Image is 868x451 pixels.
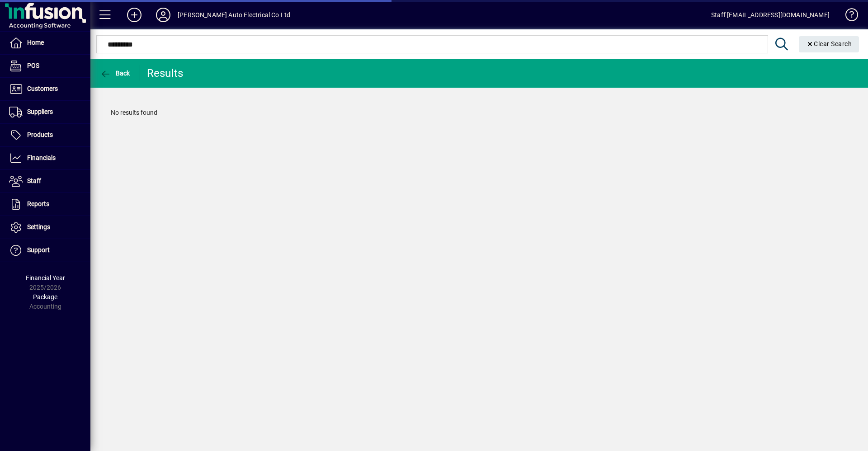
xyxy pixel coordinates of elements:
[90,65,140,81] app-page-header-button: Back
[102,99,857,127] div: No results found
[27,223,50,230] span: Settings
[26,274,65,282] span: Financial Year
[5,32,90,54] a: Home
[5,55,90,77] a: POS
[100,70,130,77] span: Back
[711,8,830,22] div: Staff [EMAIL_ADDRESS][DOMAIN_NAME]
[147,66,185,80] div: Results
[27,154,56,161] span: Financials
[5,193,90,216] a: Reports
[5,147,90,169] a: Financials
[27,177,41,184] span: Staff
[5,124,90,146] a: Products
[27,131,53,138] span: Products
[27,108,53,115] span: Suppliers
[5,101,90,123] a: Suppliers
[5,216,90,239] a: Settings
[178,8,290,22] div: [PERSON_NAME] Auto Electrical Co Ltd
[5,239,90,262] a: Support
[27,200,49,207] span: Reports
[839,2,857,31] a: Knowledge Base
[27,39,44,46] span: Home
[149,7,178,23] button: Profile
[27,246,50,254] span: Support
[806,40,852,47] span: Clear Search
[27,85,58,92] span: Customers
[27,62,39,69] span: POS
[120,7,149,23] button: Add
[33,293,57,301] span: Package
[98,65,132,81] button: Back
[5,170,90,193] a: Staff
[5,78,90,100] a: Customers
[799,36,859,52] button: Clear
